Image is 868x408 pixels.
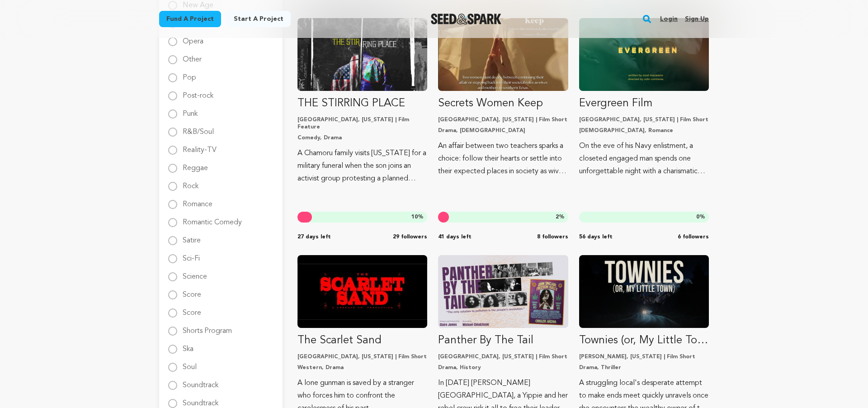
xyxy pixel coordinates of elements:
[438,18,568,178] a: Fund Secrets Women Keep
[159,11,221,27] a: Fund a project
[438,333,568,348] p: Panther By The Tail
[183,67,196,81] label: Pop
[696,214,699,220] span: 0
[660,12,678,26] a: Login
[579,18,709,178] a: Fund Evergreen Film
[183,157,208,172] label: Reggae
[183,139,217,154] label: Reality-TV
[183,266,207,280] label: Science
[438,233,472,241] span: 41 days left
[297,134,427,142] p: Comedy, Drama
[579,127,709,134] p: [DEMOGRAPHIC_DATA], Romance
[183,248,200,262] label: Sci-Fi
[678,233,709,241] span: 6 followers
[183,375,218,389] label: Soundtrack
[431,14,502,24] a: Seed&Spark Homepage
[183,176,198,190] label: Rock
[297,353,427,361] p: [GEOGRAPHIC_DATA], [US_STATE] | Film Short
[297,18,427,185] a: Fund THE STIRRING PLACE
[183,393,218,407] label: Soundtrack
[438,116,568,123] p: [GEOGRAPHIC_DATA], [US_STATE] | Film Short
[393,233,427,241] span: 29 followers
[183,31,203,45] label: Opera
[183,103,198,118] label: Punk
[297,96,427,111] p: THE STIRRING PLACE
[579,333,709,348] p: Townies (or, My Little Town)
[183,49,202,63] label: Other
[183,284,201,299] label: Score
[226,11,291,27] a: Start a project
[411,214,418,220] span: 10
[438,127,568,134] p: Drama, [DEMOGRAPHIC_DATA]
[297,233,331,241] span: 27 days left
[537,233,568,241] span: 8 followers
[431,14,502,24] img: Seed&Spark Logo Dark Mode
[297,147,427,185] p: A Chamoru family visits [US_STATE] for a military funeral when the son joins an activist group pr...
[579,364,709,371] p: Drama, Thriller
[579,96,709,111] p: Evergreen Film
[685,12,709,26] a: Sign up
[579,140,709,178] p: On the eve of his Navy enlistment, a closeted engaged man spends one unforgettable night with a c...
[579,116,709,123] p: [GEOGRAPHIC_DATA], [US_STATE] | Film Short
[556,214,559,220] span: 2
[411,213,424,221] span: %
[297,364,427,371] p: Western, Drama
[438,364,568,371] p: Drama, History
[579,233,613,241] span: 56 days left
[183,121,214,136] label: R&B/Soul
[579,353,709,361] p: [PERSON_NAME], [US_STATE] | Film Short
[183,320,232,335] label: Shorts Program
[183,338,193,353] label: Ska
[183,356,197,371] label: Soul
[556,213,565,221] span: %
[183,85,213,100] label: Post-rock
[183,194,212,208] label: Romance
[438,96,568,111] p: Secrets Women Keep
[696,213,705,221] span: %
[183,212,242,226] label: Romantic Comedy
[183,302,201,317] label: Score
[297,333,427,348] p: The Scarlet Sand
[297,116,427,131] p: [GEOGRAPHIC_DATA], [US_STATE] | Film Feature
[438,140,568,178] p: An affair between two teachers sparks a choice: follow their hearts or settle into their expected...
[183,230,201,244] label: Satire
[438,353,568,361] p: [GEOGRAPHIC_DATA], [US_STATE] | Film Short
